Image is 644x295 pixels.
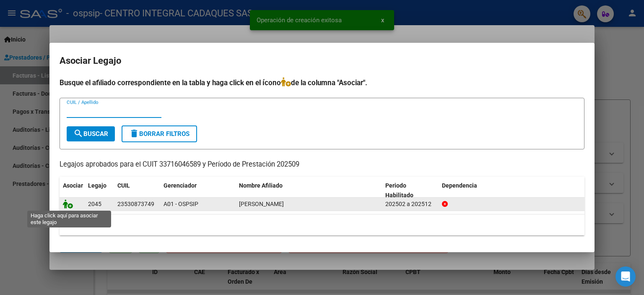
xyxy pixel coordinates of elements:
span: Asociar [63,182,83,189]
button: Borrar Filtros [122,125,197,142]
span: Borrar Filtros [129,130,190,138]
span: Nombre Afiliado [239,182,283,189]
datatable-header-cell: Legajo [85,177,114,204]
span: 2045 [88,201,101,207]
div: 202502 a 202512 [385,199,435,209]
button: Buscar [67,126,115,141]
div: 23530873749 [117,199,154,209]
h2: Asociar Legajo [60,53,584,69]
datatable-header-cell: Asociar [60,177,85,204]
datatable-header-cell: Periodo Habilitado [382,177,439,204]
datatable-header-cell: Nombre Afiliado [236,177,382,204]
span: BASUALDO ARENAS SEBASTIAN [239,201,284,207]
span: Periodo Habilitado [385,182,413,198]
div: 1 registros [60,214,584,235]
span: CUIL [117,182,130,189]
div: Open Intercom Messenger [615,266,636,287]
span: Gerenciador [164,182,197,189]
datatable-header-cell: Dependencia [439,177,585,204]
mat-icon: search [73,128,83,138]
datatable-header-cell: CUIL [114,177,160,204]
p: Legajos aprobados para el CUIT 33716046589 y Período de Prestación 202509 [60,159,584,170]
span: Legajo [88,182,106,189]
datatable-header-cell: Gerenciador [160,177,236,204]
span: Buscar [73,130,108,138]
span: Dependencia [442,182,477,189]
mat-icon: delete [129,128,139,138]
h4: Busque el afiliado correspondiente en la tabla y haga click en el ícono de la columna "Asociar". [60,77,584,88]
span: A01 - OSPSIP [164,201,198,207]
